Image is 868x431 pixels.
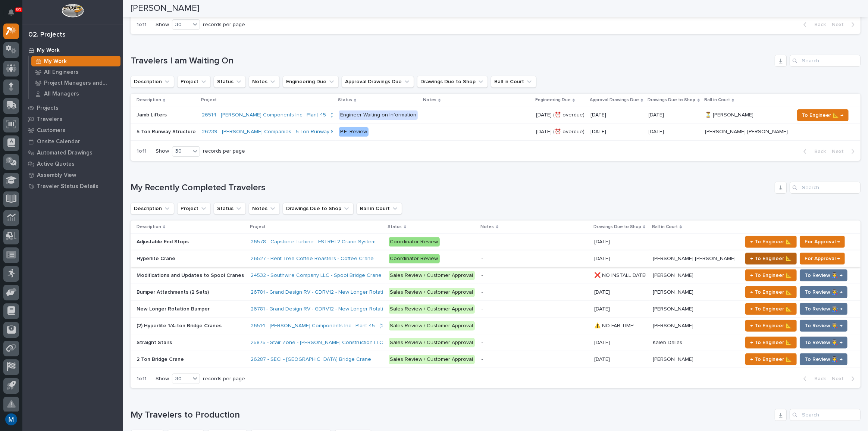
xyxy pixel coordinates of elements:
[750,237,792,246] span: ← To Engineer 📐
[37,150,93,156] p: Automated Drawings
[16,7,21,12] p: 91
[790,182,861,194] div: Search
[482,289,483,296] div: -
[29,67,123,77] a: All Engineers
[750,254,792,263] span: ← To Engineer 📐
[798,375,829,382] button: Back
[745,303,797,315] button: ← To Engineer 📐
[482,306,483,312] div: -
[131,410,772,421] h1: My Travelers to Production
[829,375,861,382] button: Next
[805,237,840,246] span: For Approval →
[22,169,123,181] a: Assembly View
[339,127,369,137] div: P.E. Review
[594,355,611,363] p: [DATE]
[203,376,245,382] p: records per page
[203,148,245,154] p: records per page
[805,271,843,280] span: To Review 👨‍🏭 →
[832,148,848,155] span: Next
[750,321,792,330] span: ← To Engineer 📐
[137,321,223,329] p: (2) Hyperlite 1/4-ton Bridge Cranes
[790,409,861,421] input: Search
[389,254,440,263] div: Coordinator Review
[214,203,246,215] button: Status
[131,142,153,160] p: 1 of 1
[389,271,475,280] div: Sales Review / Customer Approval
[829,21,861,28] button: Next
[750,288,792,297] span: ← To Engineer 📐
[22,158,123,169] a: Active Quotes
[172,21,190,29] div: 30
[214,76,246,88] button: Status
[594,271,648,279] p: ❌ NO INSTALL DATE!
[704,96,730,104] p: Ball in Court
[131,76,174,88] button: Description
[37,47,60,54] p: My Work
[29,78,123,88] a: Project Managers and Engineers
[810,148,826,155] span: Back
[131,351,861,368] tr: 2 Ton Bridge Crane2 Ton Bridge Crane 26287 - SECI - [GEOGRAPHIC_DATA] Bridge Crane Sales Review /...
[593,223,641,231] p: Drawings Due to Shop
[137,338,173,346] p: Straight Stairs
[653,288,695,296] p: [PERSON_NAME]
[590,96,639,104] p: Approval Drawings Due
[9,9,19,21] div: Notifications91
[705,110,755,118] p: ⏳ [PERSON_NAME]
[131,107,861,124] tr: Jamb LiftersJamb Lifters 26514 - [PERSON_NAME] Components Inc - Plant 45 - (2) Hyperlite ¼ ton br...
[423,96,436,104] p: Notes
[653,254,737,262] p: [PERSON_NAME] [PERSON_NAME]
[649,110,666,118] p: [DATE]
[251,239,376,245] a: 26578 - Capstone Turbine - FSTRHL2 Crane System
[745,236,797,248] button: ← To Engineer 📐
[137,304,211,312] p: New Longer Rotation Bumper
[424,112,425,118] div: -
[37,161,75,168] p: Active Quotes
[594,304,611,312] p: [DATE]
[137,237,190,245] p: Adjustable End Stops
[250,223,266,231] p: Project
[177,76,211,88] button: Project
[62,4,84,18] img: Workspace Logo
[649,127,666,135] p: [DATE]
[590,129,643,135] p: [DATE]
[389,338,475,347] div: Sales Review / Customer Approval
[810,375,826,382] span: Back
[131,124,861,140] tr: 5 Ton Runway Structure5 Ton Runway Structure 26239 - [PERSON_NAME] Companies - 5 Ton Runway Struc...
[137,271,245,279] p: Modifications and Updates to Spool Cranes
[590,112,643,118] p: [DATE]
[745,269,797,281] button: ← To Engineer 📐
[131,250,861,267] tr: Hyperlite CraneHyperlite Crane 26527 - Bent Tree Coffee Roasters - Coffee Crane Coordinator Revie...
[800,286,847,298] button: To Review 👨‍🏭 →
[251,272,434,279] a: 24532 - Southwire Company LLC - Spool Bridge Crane all 3 Bays (100' Long)
[28,31,66,39] div: 02. Projects
[137,254,177,262] p: Hyperlite Crane
[798,148,829,155] button: Back
[797,109,849,121] button: To Engineer 📐 →
[251,256,374,262] a: 26527 - Bent Tree Coffee Roasters - Coffee Crane
[832,21,848,28] span: Next
[594,338,611,346] p: [DATE]
[805,288,843,297] span: To Review 👨‍🏭 →
[829,148,861,155] button: Next
[357,203,402,215] button: Ball in Court
[131,370,153,388] p: 1 of 1
[805,321,843,330] span: To Review 👨‍🏭 →
[156,22,169,28] p: Show
[156,376,169,382] p: Show
[648,96,696,104] p: Drawings Due to Shop
[37,127,66,134] p: Customers
[482,340,483,346] div: -
[22,136,123,147] a: Onsite Calendar
[131,318,861,334] tr: (2) Hyperlite 1/4-ton Bridge Cranes(2) Hyperlite 1/4-ton Bridge Cranes 26514 - [PERSON_NAME] Comp...
[251,323,482,329] a: 26514 - [PERSON_NAME] Components Inc - Plant 45 - (2) Hyperlite ¼ ton bridge cranes; 24’ x 60’
[201,96,217,104] p: Project
[800,269,847,281] button: To Review 👨‍🏭 →
[653,304,695,312] p: [PERSON_NAME]
[137,288,210,296] p: Bumper Attachments (2 Sets)
[137,127,197,135] p: 5 Ton Runway Structure
[37,116,62,123] p: Travelers
[172,375,190,383] div: 30
[137,96,161,104] p: Description
[22,181,123,192] a: Traveler Status Details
